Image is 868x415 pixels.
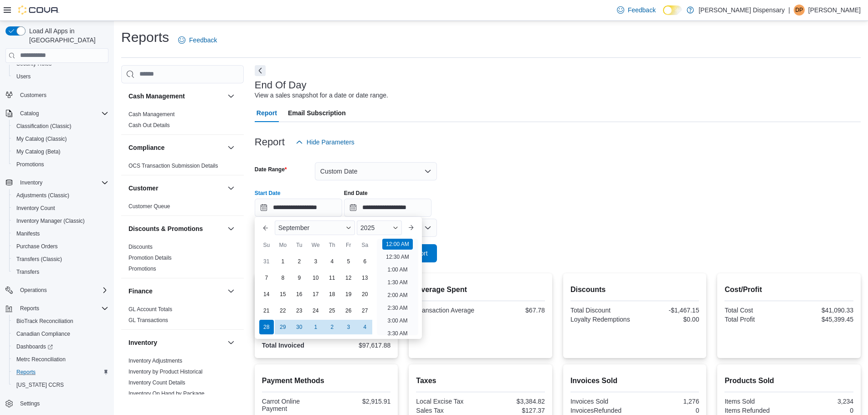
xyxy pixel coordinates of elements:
span: Inventory Adjustments [128,357,182,364]
span: Adjustments (Classic) [16,192,69,199]
span: Inventory Count [13,203,108,214]
span: Email Subscription [288,104,346,122]
span: Customers [16,89,108,101]
button: My Catalog (Beta) [9,145,112,158]
button: Next month [404,220,418,235]
h3: Inventory [128,338,157,347]
span: My Catalog (Beta) [16,148,61,155]
button: BioTrack Reconciliation [9,315,112,328]
div: Dipalibahen Patel [794,5,805,15]
a: Discounts [128,244,153,250]
button: Promotions [9,158,112,171]
span: Transfers [13,266,108,277]
a: Customer Queue [128,203,170,210]
button: Classification (Classic) [9,120,112,133]
div: Mo [276,238,290,252]
div: day-30 [292,320,307,334]
span: Adjustments (Classic) [13,190,108,201]
div: 0 [637,407,699,414]
span: Feedback [628,5,656,15]
span: Metrc Reconciliation [13,354,108,365]
button: Canadian Compliance [9,328,112,340]
a: BioTrack Reconciliation [13,316,77,327]
a: Inventory On Hand by Package [128,390,205,397]
div: day-9 [292,271,307,285]
h2: Average Spent [416,284,545,295]
h3: Customer [128,184,158,193]
a: Cash Management [128,111,175,118]
a: Inventory Adjustments [128,358,182,364]
div: View a sales snapshot for a date or date range. [255,91,388,100]
div: day-8 [276,271,290,285]
div: Cash Management [121,109,244,134]
span: 2025 [360,224,375,231]
span: Users [16,73,31,80]
a: My Catalog (Classic) [13,133,71,144]
div: September, 2025 [258,253,373,335]
div: day-13 [358,271,372,285]
button: Catalog [2,107,112,120]
span: Load All Apps in [GEOGRAPHIC_DATA] [26,26,108,45]
div: Discounts & Promotions [121,241,244,278]
button: Compliance [226,142,236,153]
button: Inventory [226,337,236,348]
input: Press the down key to open a popover containing a calendar. [344,199,431,217]
div: day-1 [308,320,323,334]
div: day-25 [325,303,339,318]
div: Total Cost [724,307,787,314]
span: BioTrack Reconciliation [13,316,108,327]
span: OCS Transaction Submission Details [128,162,218,169]
button: Next [255,65,266,76]
div: Transaction Average [416,307,478,314]
a: Feedback [175,31,221,49]
a: GL Account Totals [128,306,172,313]
div: Carrot Online Payment [262,398,324,412]
button: Compliance [128,143,224,152]
h2: Taxes [416,375,545,386]
span: Manifests [16,230,40,237]
div: day-4 [325,254,339,269]
span: Reports [16,369,36,376]
div: day-29 [276,320,290,334]
div: Tu [292,238,307,252]
h2: Payment Methods [262,375,391,386]
div: day-28 [259,320,274,334]
span: Inventory Count [16,205,55,212]
h3: Compliance [128,143,164,152]
a: Dashboards [13,341,56,352]
button: [US_STATE] CCRS [9,379,112,391]
div: day-24 [308,303,323,318]
button: Manifests [9,227,112,240]
span: Inventory by Product Historical [128,368,203,375]
div: Su [259,238,274,252]
div: $0.00 [637,316,699,323]
button: Customers [2,88,112,102]
button: Purchase Orders [9,240,112,253]
div: $2,915.91 [328,398,390,405]
li: 3:30 AM [384,328,411,339]
span: DP [796,5,803,15]
div: $67.78 [483,307,545,314]
span: Purchase Orders [16,243,58,250]
span: Feedback [189,36,217,45]
span: Transfers [16,268,39,276]
li: 12:00 AM [382,239,413,250]
div: $41,090.33 [791,307,853,314]
ul: Time [377,239,418,335]
div: day-17 [308,287,323,302]
div: day-12 [341,271,356,285]
span: Catalog [20,110,39,117]
button: Customer [226,183,236,194]
button: Reports [2,302,112,315]
span: My Catalog (Classic) [13,133,108,144]
button: Finance [226,286,236,297]
a: Inventory Manager (Classic) [13,215,88,226]
span: GL Transactions [128,317,168,324]
div: 1,276 [637,398,699,405]
a: Users [13,71,34,82]
span: Settings [20,400,40,407]
h3: Finance [128,287,153,296]
button: Settings [2,397,112,410]
div: Invoices Sold [570,398,633,405]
